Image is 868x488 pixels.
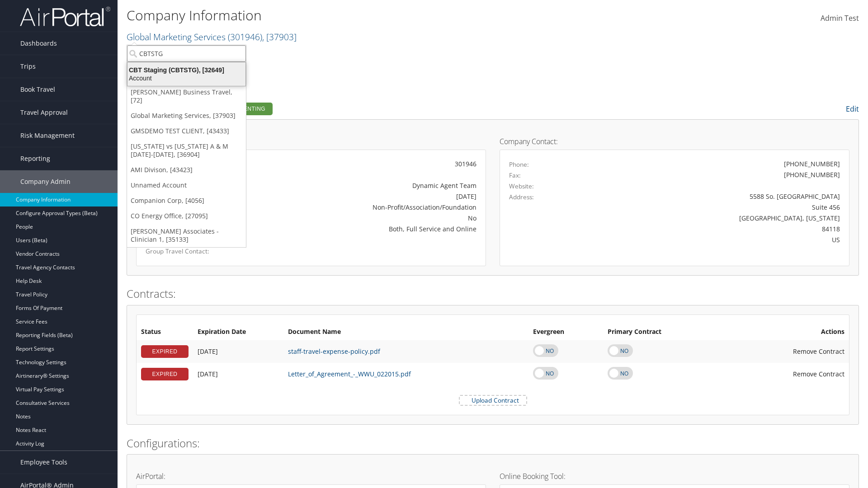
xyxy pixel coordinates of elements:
label: Address: [509,192,534,202]
a: Edit [846,104,859,114]
th: Actions [720,324,849,340]
div: [PHONE_NUMBER] [784,159,840,169]
i: Remove Contract [784,365,793,383]
div: 84118 [595,224,840,234]
a: CO Energy Office, [27095] [127,208,246,224]
span: Book Travel [20,78,55,101]
a: Admin Test [821,5,859,33]
a: Companion Corp, [4056] [127,193,246,208]
a: GMSDEMO TEST CLIENT, [43433] [127,123,246,139]
a: staff-travel-expense-policy.pdf [288,347,380,356]
div: EXPIRED [141,368,189,380]
span: Company Admin [20,170,71,193]
span: Dashboards [20,32,57,55]
div: Add/Edit Date [198,370,279,378]
div: [GEOGRAPHIC_DATA], [US_STATE] [595,213,840,223]
span: Trips [20,55,36,78]
h1: Company Information [127,6,615,25]
a: Global Marketing Services [127,31,297,43]
div: 5588 So. [GEOGRAPHIC_DATA] [595,192,840,201]
input: Search Accounts [127,45,246,62]
h2: Contracts: [127,286,859,301]
div: Both, Full Service and Online [260,224,476,234]
label: Phone: [509,160,529,169]
th: Status [137,324,193,340]
h2: Configurations: [127,436,859,451]
div: Non-Profit/Association/Foundation [260,202,476,212]
div: EXPIRED [141,345,189,358]
div: US [595,235,840,244]
span: [DATE] [198,370,218,378]
span: Employee Tools [20,451,67,474]
div: Suite 456 [595,202,840,212]
img: airportal-logo.png [20,6,110,27]
i: Remove Contract [784,343,793,360]
div: Add/Edit Date [198,347,279,356]
th: Document Name [283,324,528,340]
span: ( 301946 ) [228,31,262,43]
th: Primary Contract [603,324,720,340]
div: 301946 [260,159,476,169]
label: Fax: [509,171,521,180]
span: [DATE] [198,347,218,356]
span: Remove Contract [793,347,844,356]
div: [DATE] [260,192,476,201]
a: [PERSON_NAME] Associates - Clinician 1, [35133] [127,224,246,247]
a: Letter_of_Agreement_-_WWU_022015.pdf [288,370,411,378]
th: Evergreen [528,324,603,340]
label: Group Travel Contact: [146,247,247,256]
h4: AirPortal: [136,473,486,480]
h4: Company Contact: [500,138,849,145]
span: Reporting [20,147,50,170]
a: [US_STATE] vs [US_STATE] A & M [DATE]-[DATE], [36904] [127,139,246,162]
label: Upload Contract [460,396,526,405]
th: Expiration Date [193,324,283,340]
h4: Account Details: [136,138,486,145]
span: Remove Contract [793,370,844,378]
label: Website: [509,182,534,191]
a: Global Marketing Services, [37903] [127,108,246,123]
div: Account [122,74,251,82]
span: , [ 37903 ] [262,31,297,43]
div: CBT Staging (CBTSTG), [32649] [122,66,251,74]
a: Unnamed Account [127,178,246,193]
span: Admin Test [821,13,859,23]
h2: Company Profile: [127,101,610,116]
div: Dynamic Agent Team [260,181,476,190]
span: Risk Management [20,124,75,147]
a: [PERSON_NAME] Business Travel, [72] [127,84,246,108]
span: Travel Approval [20,101,68,124]
h4: Online Booking Tool: [500,473,849,480]
a: AMI Divison, [43423] [127,162,246,178]
div: [PHONE_NUMBER] [784,170,840,179]
div: No [260,213,476,223]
